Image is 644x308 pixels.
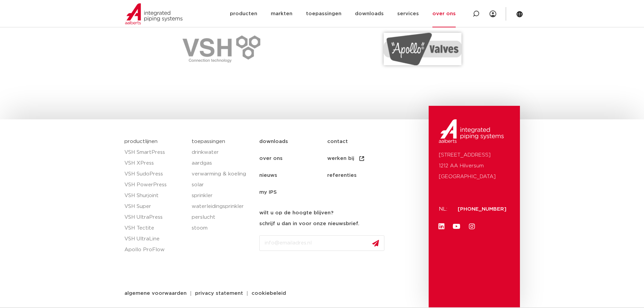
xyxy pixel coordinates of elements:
[124,147,185,158] a: VSH SmartPress
[192,190,253,201] a: sprinkler
[259,210,333,215] strong: wilt u op de hoogte blijven?
[124,201,185,212] a: VSH Super
[259,133,327,150] a: downloads
[439,204,450,215] p: NL:
[124,223,185,234] a: VSH Tectite
[259,256,362,283] iframe: reCAPTCHA
[192,139,225,144] a: toepassingen
[439,150,510,182] p: [STREET_ADDRESS] 1212 AA Hilversum [GEOGRAPHIC_DATA]
[192,212,253,223] a: perslucht
[192,180,253,190] a: solar
[124,158,185,169] a: VSH XPress
[192,147,253,158] a: drinkwater
[246,291,291,296] a: cookiebeleid
[124,139,158,144] a: productlijnen
[124,244,185,255] a: Apollo ProFlow
[124,212,185,223] a: VSH UltraPress
[259,167,327,184] a: nieuws
[372,240,379,247] img: send.svg
[119,291,192,296] a: algemene voorwaarden
[327,167,395,184] a: referenties
[192,169,253,180] a: verwarming & koeling
[259,133,425,201] nav: Menu
[327,133,395,150] a: contact
[124,234,185,244] a: VSH UltraLine
[192,158,253,169] a: aardgas
[327,150,395,167] a: werken bij
[192,223,253,234] a: stoom
[458,207,506,212] a: [PHONE_NUMBER]
[195,291,243,296] span: privacy statement
[259,235,384,251] input: info@emailadres.nl
[124,169,185,180] a: VSH SudoPress
[124,291,187,296] span: algemene voorwaarden
[124,190,185,201] a: VSH Shurjoint
[259,150,327,167] a: over ons
[190,291,248,296] a: privacy statement
[192,201,253,212] a: waterleidingsprinkler
[124,180,185,190] a: VSH PowerPress
[183,35,260,63] img: VSH-PNG-e1612190599858
[259,221,359,226] strong: schrijf u dan in voor onze nieuwsbrief.
[259,184,327,201] a: my IPS
[252,291,286,296] span: cookiebeleid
